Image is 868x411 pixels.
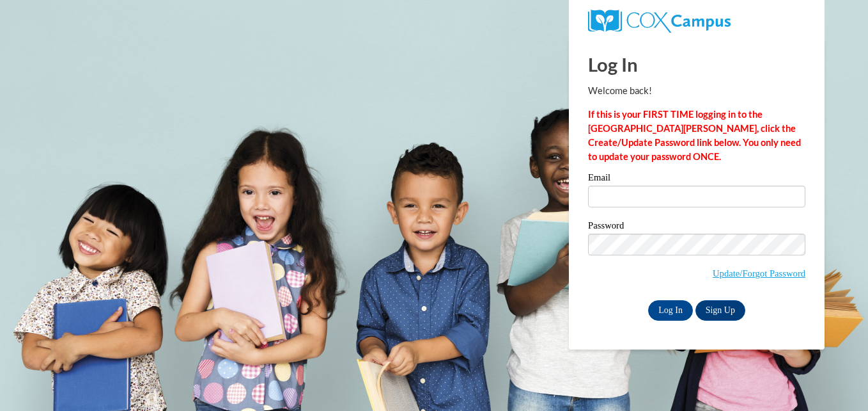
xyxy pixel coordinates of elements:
[588,15,731,26] a: COX Campus
[588,84,805,98] p: Welcome back!
[648,300,693,321] input: Log In
[713,268,805,278] a: Update/Forgot Password
[695,300,745,321] a: Sign Up
[588,221,805,234] label: Password
[588,173,805,186] label: Email
[588,51,805,77] h1: Log In
[588,109,801,162] strong: If this is your FIRST TIME logging in to the [GEOGRAPHIC_DATA][PERSON_NAME], click the Create/Upd...
[588,10,731,33] img: COX Campus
